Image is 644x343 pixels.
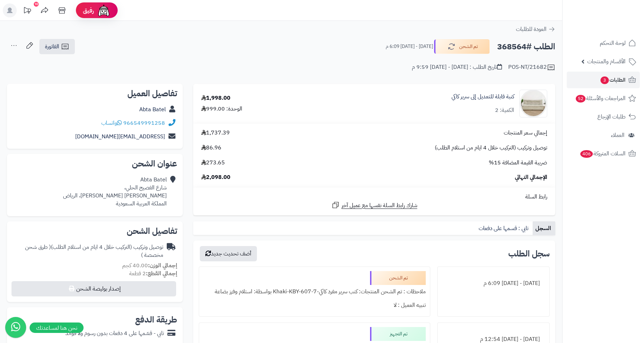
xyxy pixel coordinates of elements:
[508,63,555,72] div: POS-NT/21682
[497,40,555,54] h2: الطلب #368564
[386,43,433,50] small: [DATE] - [DATE] 6:09 م
[575,93,626,103] span: المراجعات والأسئلة
[200,246,257,261] button: أضف تحديث جديد
[567,90,640,107] a: المراجعات والأسئلة52
[63,176,167,207] div: Abta Batel شارع الفصيح الحلي، [PERSON_NAME] [PERSON_NAME]، الرياض المملكة العربية السعودية
[580,150,593,158] span: 406
[567,108,640,125] a: طلبات الإرجاع
[341,202,417,210] span: شارك رابط السلة نفسها مع عميل آخر
[434,39,490,54] button: تم الشحن
[101,119,122,127] a: واتساب
[201,94,230,102] div: 1,998.00
[600,76,609,84] span: 3
[370,327,426,341] div: تم التجهيز
[516,25,547,33] span: العودة للطلبات
[13,243,163,259] div: توصيل وتركيب (التركيب خلال 4 ايام من استلام الطلب)
[203,285,426,299] div: ملاحظات : تم الشحن المنتجات: كنب سرير مفرد كاكي-Khaki-KBY-607-7 بواسطة: استلام وفرز بضاعة
[567,127,640,144] a: العملاء
[412,63,502,71] div: تاريخ الطلب : [DATE] - [DATE] 9:59 م
[476,221,533,235] a: تابي : قسمها على دفعات
[504,129,547,137] span: إجمالي سعر المنتجات
[489,159,547,167] span: ضريبة القيمة المضافة 15%
[370,271,426,285] div: تم الشحن
[575,95,586,103] span: 52
[75,132,165,141] a: [EMAIL_ADDRESS][DOMAIN_NAME]
[567,72,640,88] a: الطلبات3
[516,25,555,33] a: العودة للطلبات
[580,149,626,158] span: السلات المتروكة
[97,3,111,17] img: ai-face.png
[139,105,166,114] a: Abta Batel
[495,106,514,114] div: الكمية: 2
[611,130,625,140] span: العملاء
[129,269,177,278] small: 2 قطعة
[123,119,165,127] a: 966549991258
[567,145,640,162] a: السلات المتروكة406
[597,112,626,122] span: طلبات الإرجاع
[34,2,39,7] div: 10
[331,201,417,210] a: شارك رابط السلة نفسها مع عميل آخر
[146,269,177,278] strong: إجمالي القطع:
[45,42,59,51] span: الفاتورة
[65,329,164,337] div: تابي - قسّمها على 4 دفعات بدون رسوم ولا فوائد
[203,299,426,312] div: تنبيه العميل : لا
[201,105,242,113] div: الوحدة: 999.00
[39,39,75,54] a: الفاتورة
[600,38,626,48] span: لوحة التحكم
[597,15,637,29] img: logo-2.png
[201,159,225,167] span: 273.65
[135,316,177,324] h2: طريقة الدفع
[13,89,177,98] h2: تفاصيل العميل
[18,3,36,19] a: تحديثات المنصة
[122,261,177,270] small: 40.00 كجم
[201,173,230,181] span: 2,098.00
[567,35,640,51] a: لوحة التحكم
[148,261,177,270] strong: إجمالي الوزن:
[520,90,547,117] img: 1751531665-1-90x90.jpg
[600,75,626,85] span: الطلبات
[508,250,550,258] h3: سجل الطلب
[11,281,176,296] button: إصدار بوليصة الشحن
[451,93,514,101] a: كنبة قابلة للتعديل إلى سرير كاكي
[83,6,94,15] span: رفيق
[13,227,177,235] h2: تفاصيل الشحن
[533,221,555,235] a: السجل
[442,277,545,290] div: [DATE] - [DATE] 6:09 م
[13,160,177,168] h2: عنوان الشحن
[435,144,547,152] span: توصيل وتركيب (التركيب خلال 4 ايام من استلام الطلب)
[587,57,626,66] span: الأقسام والمنتجات
[201,129,230,137] span: 1,737.39
[201,144,221,152] span: 86.96
[515,173,547,181] span: الإجمالي النهائي
[196,193,552,201] div: رابط السلة
[25,243,163,259] span: ( طرق شحن مخصصة )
